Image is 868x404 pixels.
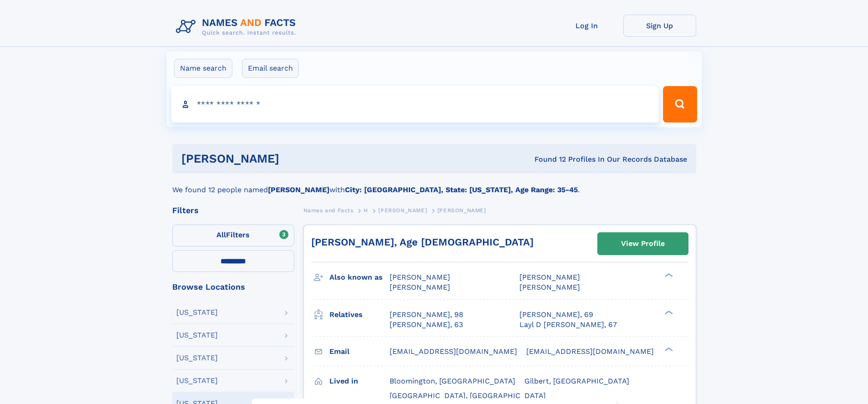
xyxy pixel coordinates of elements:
[172,206,294,215] div: Filters
[437,207,486,214] span: [PERSON_NAME]
[524,377,629,385] span: Gilbert, [GEOGRAPHIC_DATA]
[181,153,407,164] h1: [PERSON_NAME]
[311,236,534,248] a: [PERSON_NAME], Age [DEMOGRAPHIC_DATA]
[663,346,673,352] div: ❯
[216,230,226,239] span: All
[378,205,427,216] a: [PERSON_NAME]
[176,377,218,384] div: [US_STATE]
[519,320,617,330] a: Layl D [PERSON_NAME], 67
[303,205,354,216] a: Names and Facts
[242,59,299,78] label: Email search
[176,354,218,362] div: [US_STATE]
[378,207,427,214] span: [PERSON_NAME]
[526,347,654,356] span: [EMAIL_ADDRESS][DOMAIN_NAME]
[174,59,232,78] label: Name search
[172,225,294,246] label: Filters
[663,86,697,123] button: Search Button
[176,309,218,316] div: [US_STATE]
[172,283,294,291] div: Browse Locations
[390,273,450,281] span: [PERSON_NAME]
[268,185,329,194] b: [PERSON_NAME]
[621,233,665,254] div: View Profile
[364,207,368,214] span: H
[329,373,390,389] h3: Lived in
[172,15,303,39] img: Logo Names and Facts
[171,86,659,123] input: search input
[519,283,580,291] span: [PERSON_NAME]
[550,15,623,37] a: Log In
[345,185,578,194] b: City: [GEOGRAPHIC_DATA], State: [US_STATE], Age Range: 35-45
[390,391,546,400] span: [GEOGRAPHIC_DATA], [GEOGRAPHIC_DATA]
[663,309,673,315] div: ❯
[390,377,515,385] span: Bloomington, [GEOGRAPHIC_DATA]
[663,272,673,278] div: ❯
[329,344,390,359] h3: Email
[329,307,390,322] h3: Relatives
[407,154,687,164] div: Found 12 Profiles In Our Records Database
[598,233,688,255] a: View Profile
[390,310,463,320] a: [PERSON_NAME], 98
[390,320,463,330] a: [PERSON_NAME], 63
[329,270,390,285] h3: Also known as
[519,310,593,320] a: [PERSON_NAME], 69
[364,205,368,216] a: H
[623,15,696,37] a: Sign Up
[172,174,696,195] div: We found 12 people named with .
[176,332,218,339] div: [US_STATE]
[519,273,580,281] span: [PERSON_NAME]
[390,283,450,291] span: [PERSON_NAME]
[390,347,517,356] span: [EMAIL_ADDRESS][DOMAIN_NAME]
